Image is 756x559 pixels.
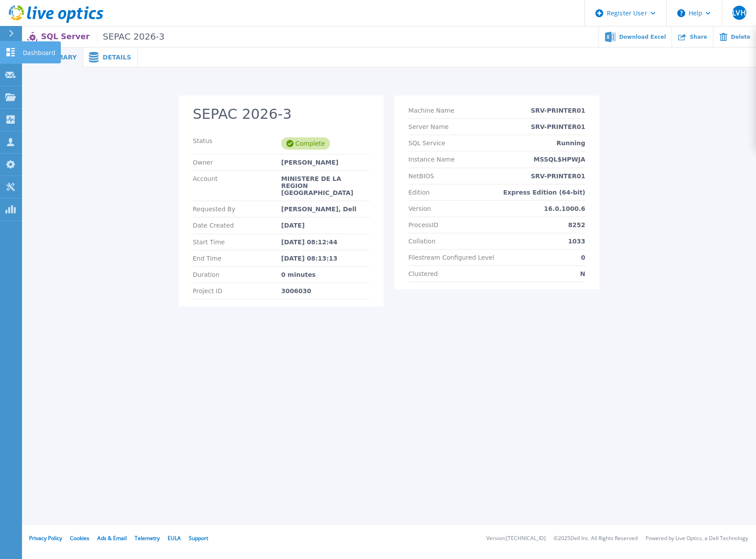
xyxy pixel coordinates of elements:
[408,270,438,277] p: Clustered
[408,254,494,261] p: Filestream Configured Level
[70,534,89,542] a: Cookies
[281,287,370,294] div: 3006030
[690,34,707,40] span: Share
[486,536,546,541] li: Version: [TECHNICAL_ID]
[408,173,434,180] p: NetBIOS
[193,239,281,246] p: Start Time
[619,34,666,40] span: Download Excel
[408,140,445,147] p: SQL Service
[580,270,585,277] p: N
[534,156,586,163] p: MSSQL$HPWJA
[23,41,55,64] p: Dashboard
[554,536,638,541] li: © 2025 Dell Inc. All Rights Reserved
[281,239,370,246] div: [DATE] 08:12:44
[193,271,281,278] p: Duration
[408,107,454,114] p: Machine Name
[732,9,745,16] span: LVH
[581,254,585,261] p: 0
[193,175,281,196] p: Account
[408,221,438,228] p: ProcessID
[97,32,165,42] span: SEPAC 2026-3
[168,534,181,542] a: EULA
[281,137,330,150] div: Complete
[503,189,586,196] p: Express Edition (64-bit)
[568,238,585,245] p: 1033
[281,271,370,278] div: 0 minutes
[103,54,131,60] span: Details
[41,32,165,42] p: SQL Server
[408,205,431,212] p: Version
[281,159,370,166] div: [PERSON_NAME]
[193,137,281,150] p: Status
[29,534,62,542] a: Privacy Policy
[281,175,370,196] div: MINISTERE DE LA REGION [GEOGRAPHIC_DATA]
[557,140,585,147] p: Running
[97,534,127,542] a: Ads & Email
[193,222,281,229] p: Date Created
[193,287,281,294] p: Project ID
[646,536,748,541] li: Powered by Live Optics, a Dell Technology
[544,205,585,212] p: 16.0.1000.6
[531,107,585,114] p: SRV-PRINTER01
[568,221,585,228] p: 8252
[531,173,585,180] p: SRV-PRINTER01
[408,123,449,130] p: Server Name
[281,206,370,213] div: [PERSON_NAME], Dell
[531,123,585,130] p: SRV-PRINTER01
[731,34,750,40] span: Delete
[281,255,370,262] div: [DATE] 08:13:13
[193,206,281,213] p: Requested By
[408,238,436,245] p: Collation
[193,255,281,262] p: End Time
[408,156,455,163] p: Instance Name
[193,159,281,166] p: Owner
[193,106,370,122] h2: SEPAC 2026-3
[408,189,429,196] p: Edition
[135,534,160,542] a: Telemetry
[189,534,208,542] a: Support
[281,222,370,229] div: [DATE]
